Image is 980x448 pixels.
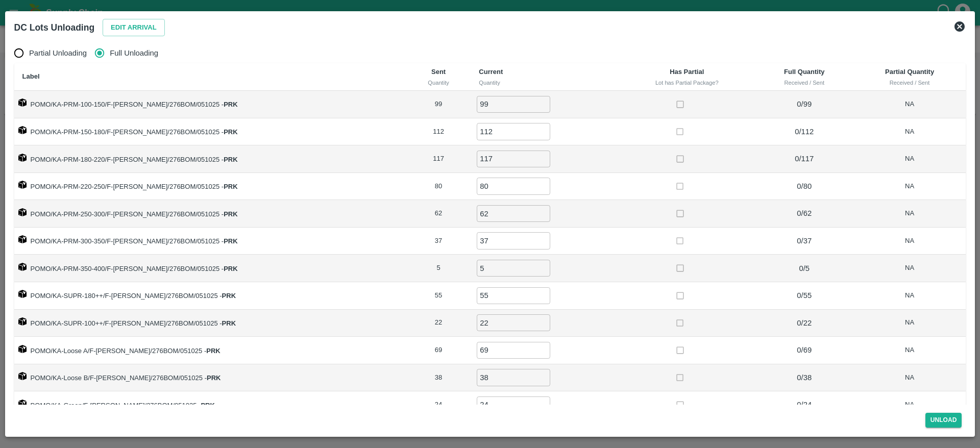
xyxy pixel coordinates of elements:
[759,372,849,383] p: 0 / 38
[759,344,849,356] p: 0 / 69
[224,128,237,136] strong: PRK
[406,282,471,310] td: 55
[477,232,550,249] input: 0
[18,154,27,162] img: box
[14,200,406,228] td: POMO/KA-PRM-250-300/F-[PERSON_NAME]/276BOM/051025 -
[853,310,966,337] td: NA
[224,101,237,108] strong: PRK
[14,22,94,33] b: DC Lots Unloading
[885,68,934,76] b: Partial Quantity
[670,68,704,76] b: Has Partial
[14,391,406,419] td: POMO/KA-Green/F-[PERSON_NAME]/276BOM/051025 -
[477,151,550,167] input: 0
[18,345,27,353] img: box
[477,123,550,140] input: 0
[18,372,27,380] img: box
[477,314,550,331] input: 0
[14,282,406,310] td: POMO/KA-SUPR-180++/F-[PERSON_NAME]/276BOM/051025 -
[853,228,966,255] td: NA
[853,364,966,392] td: NA
[224,210,237,218] strong: PRK
[853,145,966,173] td: NA
[14,364,406,392] td: POMO/KA-Loose B/F-[PERSON_NAME]/276BOM/051025 -
[206,347,220,355] strong: PRK
[406,228,471,255] td: 37
[925,413,962,428] button: Unload
[406,391,471,419] td: 24
[431,68,446,76] b: Sent
[22,72,40,80] b: Label
[477,369,550,386] input: 0
[853,91,966,118] td: NA
[14,173,406,201] td: POMO/KA-PRM-220-250/F-[PERSON_NAME]/276BOM/051025 -
[759,290,849,301] p: 0 / 55
[479,78,610,87] div: Quantity
[759,317,849,329] p: 0 / 22
[406,173,471,201] td: 80
[406,337,471,364] td: 69
[759,208,849,219] p: 0 / 62
[110,47,158,59] span: Full Unloading
[853,255,966,282] td: NA
[18,290,27,298] img: box
[14,91,406,118] td: POMO/KA-PRM-100-150/F-[PERSON_NAME]/276BOM/051025 -
[18,208,27,216] img: box
[406,118,471,146] td: 112
[14,228,406,255] td: POMO/KA-PRM-300-350/F-[PERSON_NAME]/276BOM/051025 -
[224,265,237,272] strong: PRK
[764,78,845,87] div: Received / Sent
[414,78,462,87] div: Quantity
[759,98,849,110] p: 0 / 99
[103,19,165,37] button: Edit Arrival
[477,205,550,222] input: 0
[14,337,406,364] td: POMO/KA-Loose A/F-[PERSON_NAME]/276BOM/051025 -
[222,319,236,327] strong: PRK
[853,391,966,419] td: NA
[29,47,87,59] span: Partial Unloading
[14,145,406,173] td: POMO/KA-PRM-180-220/F-[PERSON_NAME]/276BOM/051025 -
[853,337,966,364] td: NA
[222,292,236,300] strong: PRK
[477,178,550,194] input: 0
[479,68,503,76] b: Current
[207,374,220,382] strong: PRK
[14,310,406,337] td: POMO/KA-SUPR-100++/F-[PERSON_NAME]/276BOM/051025 -
[224,183,237,190] strong: PRK
[477,342,550,359] input: 0
[477,287,550,304] input: 0
[759,235,849,246] p: 0 / 37
[853,118,966,146] td: NA
[759,263,849,274] p: 0 / 5
[18,181,27,189] img: box
[406,145,471,173] td: 117
[18,317,27,326] img: box
[224,156,237,163] strong: PRK
[18,263,27,271] img: box
[853,200,966,228] td: NA
[14,255,406,282] td: POMO/KA-PRM-350-400/F-[PERSON_NAME]/276BOM/051025 -
[477,396,550,413] input: 0
[853,173,966,201] td: NA
[627,78,747,87] div: Lot has Partial Package?
[18,235,27,243] img: box
[477,260,550,277] input: 0
[224,237,237,245] strong: PRK
[862,78,958,87] div: Received / Sent
[759,181,849,192] p: 0 / 80
[18,400,27,408] img: box
[406,200,471,228] td: 62
[18,98,27,107] img: box
[759,153,849,164] p: 0 / 117
[759,126,849,137] p: 0 / 112
[18,126,27,134] img: box
[406,255,471,282] td: 5
[784,68,824,76] b: Full Quantity
[14,118,406,146] td: POMO/KA-PRM-150-180/F-[PERSON_NAME]/276BOM/051025 -
[406,310,471,337] td: 22
[853,282,966,310] td: NA
[759,399,849,410] p: 0 / 24
[201,402,214,409] strong: PRK
[477,96,550,113] input: 0
[406,91,471,118] td: 99
[406,364,471,392] td: 38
